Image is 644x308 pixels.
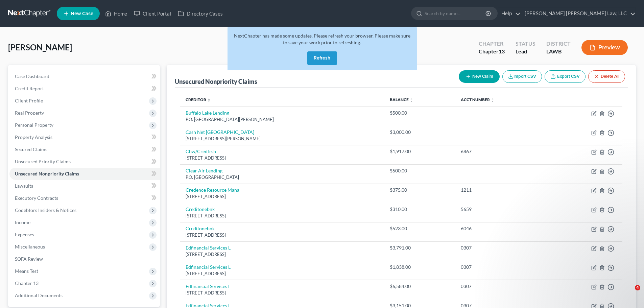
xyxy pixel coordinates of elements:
div: P.O. [GEOGRAPHIC_DATA][PERSON_NAME] [186,116,379,123]
button: Import CSV [502,70,542,83]
div: $3,000.00 [390,129,450,136]
div: $500.00 [390,110,450,116]
a: Property Analysis [9,131,160,143]
div: [STREET_ADDRESS] [186,290,379,296]
div: $3,791.00 [390,244,450,251]
div: $1,917.00 [390,148,450,155]
span: [PERSON_NAME] [8,42,72,52]
span: Unsecured Priority Claims [15,159,71,164]
a: [PERSON_NAME] [PERSON_NAME] Law, LLC [521,7,636,20]
div: District [546,40,571,48]
span: Secured Claims [15,146,47,152]
div: 6867 [461,148,542,155]
span: Credit Report [15,86,44,91]
div: $523.00 [390,225,450,232]
a: Clear Air Lending [186,168,222,173]
div: Lead [516,48,535,55]
div: $310.00 [390,206,450,213]
i: unfold_more [207,98,211,102]
i: unfold_more [491,98,495,102]
span: Codebtors Insiders & Notices [15,207,76,213]
div: [STREET_ADDRESS] [186,251,379,258]
a: Credence Resource Mana [186,187,239,193]
a: Directory Cases [174,7,226,20]
a: Acct Number unfold_more [461,97,495,102]
a: Balance unfold_more [390,97,413,102]
span: SOFA Review [15,256,43,262]
a: Creditonebnk [186,206,215,212]
a: Client Portal [130,7,174,20]
div: 0307 [461,244,542,251]
span: Means Test [15,268,38,274]
a: Creditonebnk [186,226,215,231]
a: Cbw/Credfrsh [186,148,216,154]
a: Case Dashboard [9,70,160,82]
span: Additional Documents [15,292,63,298]
div: [STREET_ADDRESS] [186,213,379,219]
a: Credit Report [9,82,160,95]
span: NextChapter has made some updates. Please refresh your browser. Please make sure to save your wor... [234,33,410,45]
div: 0307 [461,264,542,270]
div: $500.00 [390,167,450,174]
div: [STREET_ADDRESS] [186,193,379,200]
div: Status [516,40,535,48]
button: Preview [581,40,628,55]
a: Home [102,7,130,20]
button: New Claim [459,70,500,83]
div: [STREET_ADDRESS] [186,155,379,161]
a: Help [498,7,521,20]
span: Expenses [15,232,34,237]
span: Executory Contracts [15,195,58,201]
span: Unsecured Nonpriority Claims [15,171,79,176]
span: Income [15,219,30,225]
div: 1211 [461,187,542,193]
div: $375.00 [390,187,450,193]
span: Case Dashboard [15,73,49,79]
button: Refresh [307,51,337,65]
div: Unsecured Nonpriority Claims [175,77,257,86]
span: Lawsuits [15,183,33,189]
input: Search by name... [425,7,486,20]
a: Creditor unfold_more [186,97,211,102]
span: New Case [71,11,93,16]
div: Chapter [479,40,505,48]
span: Miscellaneous [15,244,45,250]
span: 13 [499,48,505,54]
a: Lawsuits [9,180,160,192]
a: Executory Contracts [9,192,160,204]
div: 0307 [461,283,542,290]
div: [STREET_ADDRESS][PERSON_NAME] [186,136,379,142]
a: Buffalo Lake Lending [186,110,229,116]
div: 6046 [461,225,542,232]
a: Unsecured Nonpriority Claims [9,168,160,180]
div: $6,584.00 [390,283,450,290]
div: P.O. [GEOGRAPHIC_DATA] [186,174,379,181]
i: unfold_more [409,98,413,102]
span: Real Property [15,110,44,116]
div: LAWB [546,48,571,55]
a: Edfinancial Services L [186,283,231,289]
a: Secured Claims [9,143,160,156]
div: $1,838.00 [390,264,450,270]
div: Chapter [479,48,505,55]
iframe: Intercom live chat [621,285,637,301]
a: Edfinancial Services L [186,245,231,251]
button: Delete All [588,70,625,83]
span: Client Profile [15,98,43,103]
span: Property Analysis [15,134,52,140]
a: Cash Net [GEOGRAPHIC_DATA] [186,129,254,135]
div: 5659 [461,206,542,213]
span: Personal Property [15,122,53,128]
a: Export CSV [545,70,586,83]
a: Unsecured Priority Claims [9,156,160,168]
a: Edfinancial Services L [186,264,231,270]
span: Chapter 13 [15,280,39,286]
div: [STREET_ADDRESS] [186,270,379,277]
div: [STREET_ADDRESS] [186,232,379,238]
span: 4 [635,285,640,290]
a: SOFA Review [9,253,160,265]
